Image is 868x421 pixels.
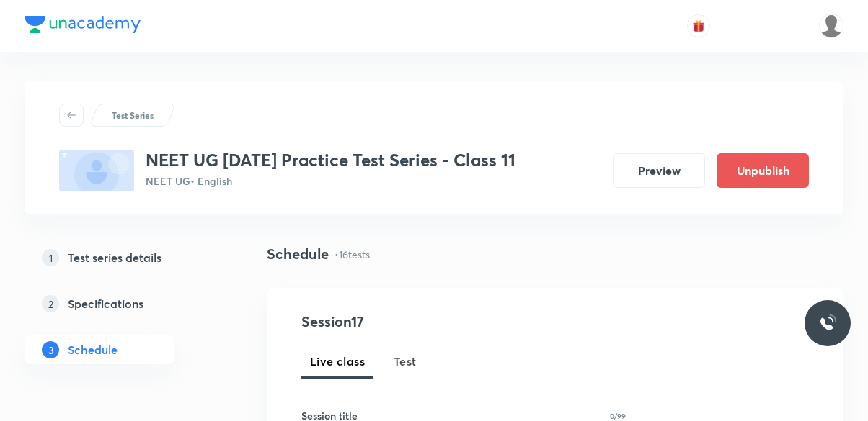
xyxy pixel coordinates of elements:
img: Company Logo [25,16,141,33]
p: 3 [42,341,59,358]
button: Unpublish [717,153,809,188]
h4: Schedule [267,243,329,265]
a: 1Test series details [25,243,221,272]
h5: Specifications [68,295,143,312]
span: Test [394,353,417,370]
img: avatar [692,19,705,32]
button: avatar [687,14,710,37]
p: Test Series [112,109,154,122]
img: fallback-thumbnail.png [59,150,134,191]
p: NEET UG • English [146,173,515,189]
h5: Test series details [68,249,161,266]
a: 2Specifications [25,289,221,318]
span: Live class [310,353,365,370]
p: 2 [42,295,59,312]
p: • 16 tests [335,247,370,262]
img: Organic Chemistry [819,14,843,38]
h3: NEET UG [DATE] Practice Test Series - Class 11 [146,150,515,171]
h5: Schedule [68,341,118,358]
p: 0/99 [610,412,626,420]
img: ttu [819,314,836,332]
p: 1 [42,249,59,266]
a: Company Logo [25,16,141,37]
button: Preview [613,153,705,188]
h4: Session 17 [301,311,564,332]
